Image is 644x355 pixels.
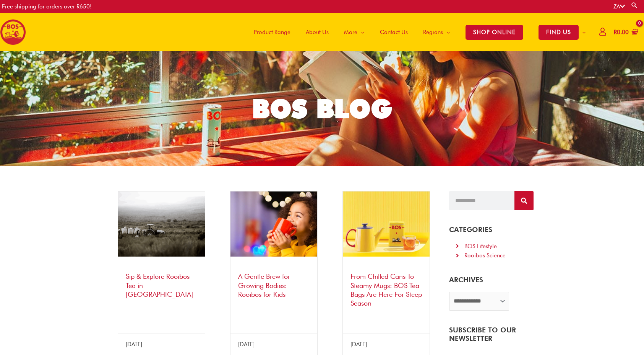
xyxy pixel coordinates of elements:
[246,13,298,51] a: Product Range
[612,24,638,41] a: View Shopping Cart, empty
[230,191,317,257] img: cute little girl with cup of rooibos
[112,91,532,127] h1: BOS BLOG
[415,13,458,51] a: Regions
[458,13,531,51] a: SHOP ONLINE
[631,2,638,9] a: Search button
[372,13,415,51] a: Contact Us
[455,251,528,260] a: Rooibos Science
[126,272,193,298] a: Sip & Explore Rooibos Tea in [GEOGRAPHIC_DATA]
[343,191,430,257] img: bos tea variety pack – the perfect rooibos gift
[350,272,422,307] a: From Chilled Cans To Steamy Mugs: BOS Tea Bags Are Here For Steep Season
[464,242,497,251] div: BOS Lifestyle
[613,3,625,10] a: ZA
[344,21,357,44] span: More
[464,251,506,260] div: Rooibos Science
[126,341,142,348] span: [DATE]
[514,191,534,210] button: Search
[614,29,629,36] bdi: 0.00
[350,341,367,348] span: [DATE]
[336,13,372,51] a: More
[455,242,528,251] a: BOS Lifestyle
[298,13,336,51] a: About Us
[118,191,205,257] img: rooibos tea
[238,341,255,348] span: [DATE]
[380,21,408,44] span: Contact Us
[423,21,443,44] span: Regions
[449,226,534,234] h4: CATEGORIES
[614,29,617,36] span: R
[449,276,534,284] h5: ARCHIVES
[238,272,290,298] a: A Gentle Brew for Growing Bodies: Rooibos for Kids
[254,21,290,44] span: Product Range
[449,326,534,342] h4: SUBSCRIBE TO OUR NEWSLETTER
[466,25,523,40] span: SHOP ONLINE
[306,21,329,44] span: About Us
[240,13,594,51] nav: Site Navigation
[539,25,579,40] span: FIND US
